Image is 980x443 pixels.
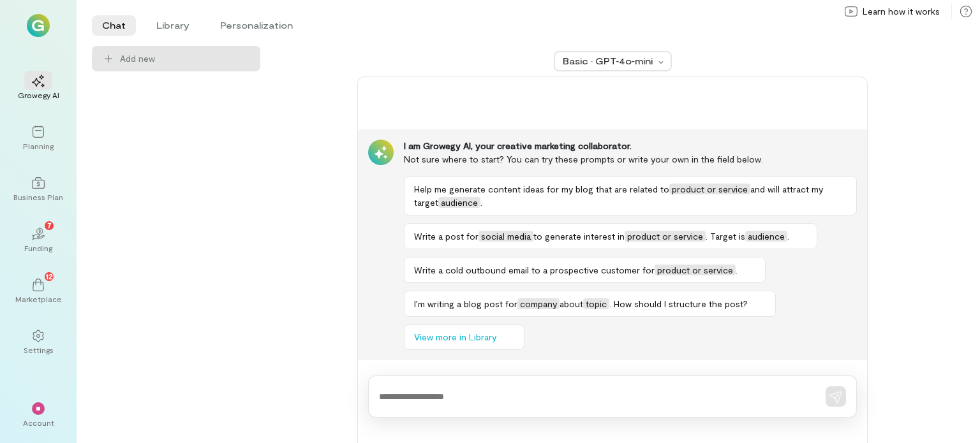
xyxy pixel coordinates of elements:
button: Write a cold outbound email to a prospective customer forproduct or service. [404,257,766,283]
button: View more in Library [404,324,524,350]
div: Account [23,418,54,428]
span: social media [479,231,533,242]
span: product or service [625,231,706,242]
a: Settings [15,319,61,365]
span: . [736,265,738,275]
div: Business Plan [13,192,63,202]
span: Learn how it works [863,5,940,18]
button: Write a post forsocial mediato generate interest inproduct or service. Target isaudience. [404,223,817,249]
span: topic [583,298,609,309]
span: Help me generate content ideas for my blog that are related to [414,184,669,194]
span: 7 [47,219,52,231]
button: I’m writing a blog post forcompanyabouttopic. How should I structure the post? [404,291,776,317]
div: Growegy AI [18,90,59,100]
li: Personalization [210,15,303,36]
button: Help me generate content ideas for my blog that are related toproduct or serviceand will attract ... [404,176,857,215]
span: Write a cold outbound email to a prospective customer for [414,265,655,275]
span: product or service [669,184,750,194]
span: . How should I structure the post? [609,298,748,309]
span: Add new [120,52,155,65]
span: audience [438,197,480,208]
span: to generate interest in [533,231,625,242]
span: company [517,298,560,309]
span: I’m writing a blog post for [414,298,517,309]
a: Funding [15,217,61,263]
li: Library [146,15,200,36]
span: View more in Library [414,331,496,344]
span: . [787,231,789,242]
div: Basic · GPT‑4o‑mini [563,55,655,68]
span: . [480,197,482,208]
div: Planning [23,141,54,151]
li: Chat [92,15,136,36]
span: product or service [655,265,736,275]
a: Marketplace [15,268,61,314]
a: Planning [15,115,61,161]
a: Growegy AI [15,64,61,110]
div: Not sure where to start? You can try these prompts or write your own in the field below. [404,152,857,166]
a: Business Plan [15,166,61,212]
span: Write a post for [414,231,479,242]
div: Marketplace [15,294,62,304]
span: audience [745,231,787,242]
span: about [560,298,583,309]
span: . Target is [706,231,745,242]
div: Settings [24,345,54,355]
div: Funding [24,243,52,253]
div: I am Growegy AI, your creative marketing collaborator. [404,140,857,152]
span: 12 [46,270,53,282]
